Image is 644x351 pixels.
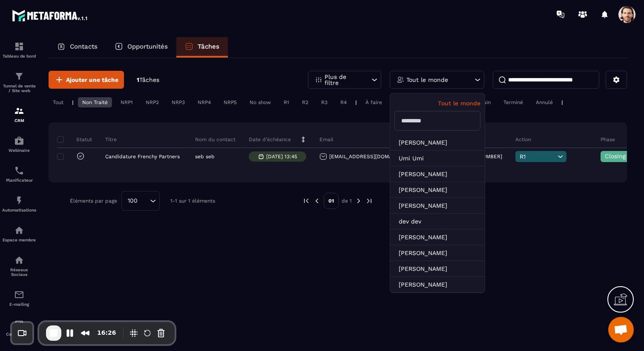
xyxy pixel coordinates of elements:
[355,99,357,105] p: |
[390,277,485,293] li: [PERSON_NAME]
[390,261,485,277] li: [PERSON_NAME]
[317,97,332,107] div: R3
[167,97,189,107] div: NRP3
[105,136,117,143] p: Titre
[12,8,89,23] img: logo
[406,77,448,83] p: Tout le monde
[49,97,68,107] div: Tout
[499,97,527,107] div: Terminé
[390,182,485,198] li: [PERSON_NAME]
[72,99,74,105] p: |
[2,35,36,65] a: formationformationTableau de bord
[2,118,36,123] p: CRM
[2,54,36,58] p: Tableau de bord
[313,197,321,205] img: prev
[193,97,215,107] div: NRP4
[105,154,180,160] p: Candidature Frenchy Partners
[14,71,24,81] img: formation
[121,191,160,211] div: Search for option
[390,229,485,245] li: [PERSON_NAME]
[14,225,24,235] img: automations
[336,97,351,107] div: R4
[532,97,557,107] div: Annulé
[195,136,236,143] p: Nom du contact
[390,198,485,214] li: [PERSON_NAME]
[219,97,241,107] div: NRP5
[137,76,159,84] p: 1
[2,65,36,99] a: formationformationTunnel de vente / Site web
[2,238,36,242] p: Espace membre
[139,76,159,83] span: Tâches
[2,189,36,219] a: automationsautomationsAutomatisations
[520,153,555,160] span: R1
[601,136,615,143] p: Phase
[141,97,163,107] div: NRP2
[390,214,485,229] li: dev dev
[14,41,24,52] img: formation
[2,313,36,343] a: accountantaccountantComptabilité
[608,317,634,342] a: Ouvrir le chat
[390,166,485,182] li: [PERSON_NAME]
[195,154,215,160] p: seb seb
[390,245,485,261] li: [PERSON_NAME]
[2,219,36,249] a: automationsautomationsEspace membre
[390,151,485,166] li: Umi Umi
[319,136,333,143] p: Email
[365,197,373,205] img: next
[2,129,36,159] a: automationsautomationsWebinaire
[355,197,362,205] img: next
[279,97,293,107] div: R1
[127,43,168,50] p: Opportunités
[49,37,106,58] a: Contacts
[2,332,36,336] p: Comptabilité
[141,196,148,206] input: Search for option
[2,178,36,183] p: Planificateur
[59,136,92,143] p: Statut
[2,84,36,93] p: Tunnel de vente / Site web
[342,197,352,204] p: de 1
[2,267,36,277] p: Réseaux Sociaux
[176,37,228,58] a: Tâches
[361,97,386,107] div: À faire
[2,148,36,153] p: Webinaire
[14,319,24,330] img: accountant
[390,135,485,151] li: [PERSON_NAME]
[394,100,480,107] p: Tout le monde
[170,198,215,204] p: 1-1 sur 1 éléments
[198,43,219,50] p: Tâches
[2,283,36,313] a: emailemailE-mailing
[14,290,24,300] img: email
[2,302,36,307] p: E-mailing
[2,208,36,212] p: Automatisations
[14,136,24,146] img: automations
[2,249,36,283] a: social-networksocial-networkRéseaux Sociaux
[14,165,24,176] img: scheduler
[125,196,141,206] span: 100
[14,255,24,265] img: social-network
[116,97,137,107] div: NRP1
[66,75,118,84] span: Ajouter une tâche
[106,37,176,58] a: Opportunités
[245,97,275,107] div: No show
[302,197,310,205] img: prev
[266,154,297,160] p: [DATE] 13:45
[249,136,291,143] p: Date d’échéance
[324,193,339,209] p: 01
[70,198,117,204] p: Éléments par page
[298,97,313,107] div: R2
[14,195,24,206] img: automations
[49,71,124,89] button: Ajouter une tâche
[561,99,563,105] p: |
[325,74,362,86] p: Plus de filtre
[515,136,531,143] p: Action
[70,43,98,50] p: Contacts
[14,106,24,116] img: formation
[2,159,36,189] a: schedulerschedulerPlanificateur
[2,99,36,129] a: formationformationCRM
[78,97,112,107] div: Non Traité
